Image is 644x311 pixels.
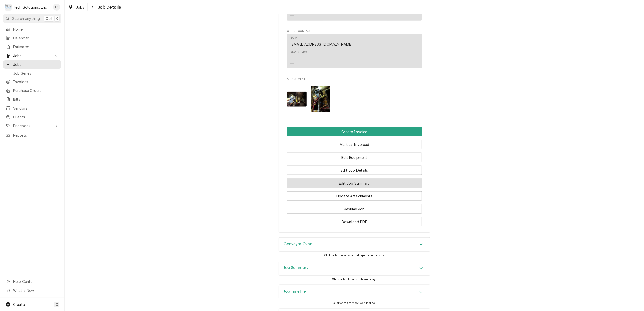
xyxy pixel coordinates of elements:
[287,149,422,162] div: Button Group Row
[3,60,61,69] a: Jobs
[284,265,309,270] h3: Job Summary
[332,278,376,281] span: Click or tap to view job summary.
[279,237,430,252] div: Conveyor Oven
[13,71,59,76] span: Job Series
[279,285,430,299] div: Accordion Header
[5,4,12,11] div: T
[3,43,61,51] a: Estimates
[279,285,430,299] button: Accordion Details Expand Trigger
[13,62,59,67] span: Jobs
[13,53,51,58] span: Jobs
[13,97,59,102] span: Bills
[290,55,294,61] div: —
[290,37,353,47] div: Email
[284,242,313,246] h3: Conveyor Oven
[3,51,61,60] a: Go to Jobs
[311,86,331,112] img: e5KnjNH3RdaeNozlpLSL
[13,27,59,32] span: Home
[3,131,61,139] a: Reports
[13,114,59,120] span: Clients
[279,285,430,299] div: Job Timeline
[3,69,61,77] a: Job Series
[287,217,422,226] button: Download PDF
[287,29,422,33] span: Client Contact
[3,286,61,295] a: Go to What's New
[3,34,61,42] a: Calendar
[290,50,307,66] div: Reminders
[287,82,422,116] span: Attachments
[3,122,61,130] a: Go to Pricebook
[89,3,97,11] button: Navigate back
[3,104,61,112] a: Vendors
[279,238,430,252] div: Accordion Header
[287,178,422,188] button: Edit Job Summary
[287,34,422,69] div: Contact
[76,5,84,10] span: Jobs
[13,44,59,49] span: Estimates
[287,191,422,201] button: Update Attachments
[287,92,307,107] img: syZT5vP1RemhTikNp05r
[287,175,422,188] div: Button Group Row
[287,77,422,81] span: Attachments
[3,113,61,121] a: Clients
[287,140,422,149] button: Mark as Invoiced
[333,301,376,305] span: Click or tap to view job timeline.
[5,4,12,11] div: Tech Solutions, Inc.'s Avatar
[3,14,61,23] button: Search anythingCtrlK
[53,4,60,11] div: LP
[287,136,422,149] div: Button Group Row
[287,127,422,226] div: Button Group
[287,162,422,175] div: Button Group Row
[324,254,385,257] span: Click or tap to view or edit equipment details.
[279,238,430,252] button: Accordion Details Expand Trigger
[13,302,25,307] span: Create
[46,16,52,21] span: Ctrl
[287,77,422,116] div: Attachments
[13,133,59,138] span: Reports
[3,25,61,33] a: Home
[53,4,60,11] div: Lisa Paschal's Avatar
[56,16,58,21] span: K
[287,214,422,226] div: Button Group Row
[97,4,121,11] span: Job Details
[290,61,294,66] div: —
[287,127,422,136] div: Button Group Row
[12,16,40,21] span: Search anything
[13,35,59,41] span: Calendar
[13,288,58,293] span: What's New
[290,42,353,46] a: [EMAIL_ADDRESS][DOMAIN_NAME]
[13,5,48,10] div: Tech Solutions, Inc.
[290,50,307,55] div: Reminders
[13,279,58,284] span: Help Center
[290,13,294,18] div: —
[3,95,61,103] a: Bills
[290,37,299,41] div: Email
[279,261,430,275] div: Accordion Header
[284,289,306,294] h3: Job Timeline
[66,3,86,11] a: Jobs
[287,29,422,71] div: Client Contact
[3,277,61,286] a: Go to Help Center
[287,153,422,162] button: Edit Equipment
[3,86,61,95] a: Purchase Orders
[279,261,430,276] div: Job Summary
[287,204,422,214] button: Resume Job
[13,123,51,128] span: Pricebook
[287,166,422,175] button: Edit Job Details
[287,127,422,136] button: Create Invoice
[13,79,59,84] span: Invoices
[287,188,422,201] div: Button Group Row
[279,261,430,275] button: Accordion Details Expand Trigger
[13,106,59,111] span: Vendors
[287,201,422,214] div: Button Group Row
[13,88,59,93] span: Purchase Orders
[3,77,61,86] a: Invoices
[287,34,422,71] div: Client Contact List
[56,302,58,307] span: C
